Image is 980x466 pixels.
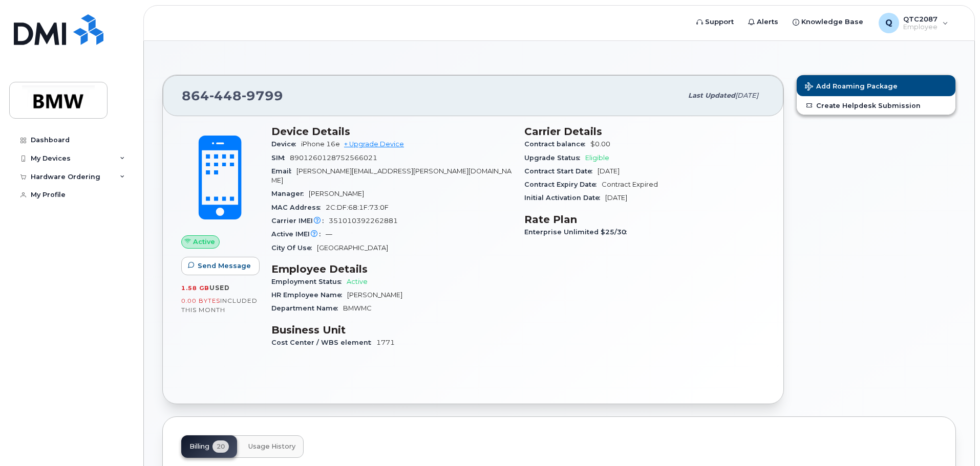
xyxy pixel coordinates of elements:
span: 351010392262881 [329,217,398,225]
span: Manager [271,190,309,197]
span: Email [271,167,296,175]
span: Enterprise Unlimited $25/30 [524,228,632,236]
button: Add Roaming Package [797,75,955,96]
h3: Carrier Details [524,125,765,138]
span: 1.58 GB [181,284,209,292]
span: 9799 [242,88,283,103]
span: Contract Expiry Date [524,181,602,188]
span: [PERSON_NAME] [347,291,402,299]
span: — [326,230,332,238]
h3: Business Unit [271,324,512,336]
span: [PERSON_NAME] [309,190,364,197]
span: SIM [271,154,290,162]
span: [GEOGRAPHIC_DATA] [317,244,388,252]
span: 2C:DF:68:1F:73:0F [326,204,389,211]
span: [DATE] [598,167,620,175]
span: [DATE] [735,92,758,99]
span: Contract Start Date [524,167,598,175]
span: used [209,284,230,292]
h3: Employee Details [271,263,512,275]
span: 8901260128752566021 [290,154,377,162]
span: HR Employee Name [271,291,347,299]
span: Employment Status [271,278,347,285]
span: City Of Use [271,244,317,252]
span: Department Name [271,304,343,312]
span: Contract balance [524,140,590,148]
span: Add Roaming Package [805,82,898,92]
span: Device [271,140,301,148]
span: 864 [182,88,283,103]
span: iPhone 16e [301,140,340,148]
a: + Upgrade Device [344,140,404,148]
span: Initial Activation Date [524,194,605,202]
span: Usage History [248,442,295,451]
span: Active [193,237,215,247]
a: Create Helpdesk Submission [797,96,955,115]
span: Last updated [688,92,735,99]
span: Cost Center / WBS element [271,339,376,346]
span: [DATE] [605,194,627,202]
span: BMWMC [343,304,372,312]
span: Carrier IMEI [271,217,329,225]
h3: Rate Plan [524,213,765,226]
span: Upgrade Status [524,154,585,162]
h3: Device Details [271,125,512,138]
button: Send Message [181,257,260,275]
span: 0.00 Bytes [181,297,220,304]
iframe: Messenger Launcher [935,421,972,458]
span: Send Message [198,261,251,271]
span: 448 [209,88,242,103]
span: MAC Address [271,204,326,211]
span: Active [347,278,368,285]
span: Contract Expired [602,181,658,188]
span: 1771 [376,339,395,346]
span: Eligible [585,154,609,162]
span: Active IMEI [271,230,326,238]
span: $0.00 [590,140,610,148]
span: [PERSON_NAME][EMAIL_ADDRESS][PERSON_NAME][DOMAIN_NAME] [271,167,512,184]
